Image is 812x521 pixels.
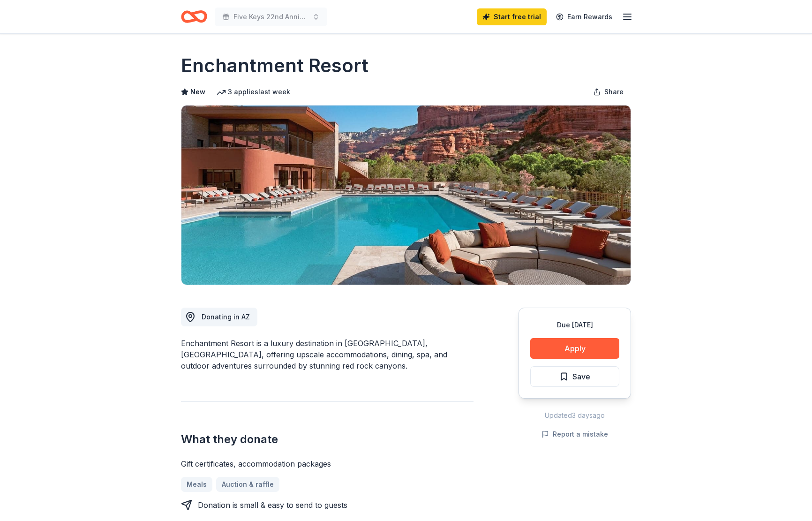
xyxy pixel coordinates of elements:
[190,86,205,98] span: New
[202,313,250,321] span: Donating in AZ
[572,370,590,383] span: Save
[604,86,624,98] span: Share
[216,477,279,492] a: Auction & raffle
[181,458,474,469] div: Gift certificates, accommodation packages
[215,8,327,26] button: Five Keys 22nd Anniversary Celebration and Fundraiser
[198,499,347,511] div: Donation is small & easy to send to guests
[233,11,308,23] span: Five Keys 22nd Anniversary Celebration and Fundraiser
[530,338,619,359] button: Apply
[530,366,619,387] button: Save
[550,8,618,25] a: Earn Rewards
[181,477,212,492] a: Meals
[181,338,474,371] div: Enchantment Resort is a luxury destination in [GEOGRAPHIC_DATA], [GEOGRAPHIC_DATA], offering upsc...
[181,6,207,28] a: Home
[181,432,474,447] h2: What they donate
[217,86,290,98] div: 3 applies last week
[586,83,631,101] button: Share
[181,53,368,79] h1: Enchantment Resort
[181,106,631,285] img: Image for Enchantment Resort
[541,429,608,440] button: Report a mistake
[519,410,631,421] div: Updated 3 days ago
[530,319,619,331] div: Due [DATE]
[477,8,547,25] a: Start free trial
